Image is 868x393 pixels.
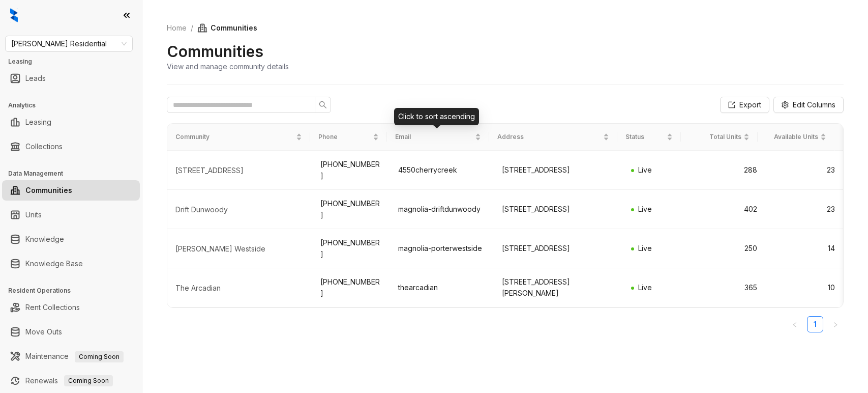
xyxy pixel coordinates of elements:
button: Edit Columns [773,97,844,113]
span: export [728,101,735,108]
h3: Leasing [8,57,142,66]
a: Communities [25,180,72,201]
li: Renewals [2,371,140,391]
td: thearcadian [390,268,494,307]
li: Units [2,205,140,225]
span: Coming Soon [64,375,113,386]
td: [STREET_ADDRESS] [494,229,623,268]
span: Live [638,165,652,174]
td: 250 [687,229,765,268]
a: Collections [25,136,63,157]
li: Knowledge [2,229,140,249]
span: Edit Columns [793,99,835,110]
th: Phone [310,124,387,151]
a: Rent Collections [25,297,80,318]
a: Units [25,205,42,225]
td: 288 [687,151,765,190]
span: Live [638,283,652,292]
a: Leasing [25,112,51,132]
span: Communities [197,22,257,34]
span: Email [395,132,473,142]
li: Maintenance [2,346,140,367]
li: Move Outs [2,322,140,342]
a: Leads [25,68,46,89]
li: Next Page [827,316,844,332]
div: View and manage community details [167,61,289,72]
div: Porter Westside [175,244,304,254]
span: setting [782,101,789,108]
a: RenewalsComing Soon [25,371,113,391]
span: Address [497,132,601,142]
td: 365 [687,268,765,307]
span: Phone [318,132,371,142]
div: 4550 Cherry Creek [175,165,304,176]
td: magnolia-porterwestside [390,229,494,268]
span: Live [638,244,652,252]
li: Knowledge Base [2,254,140,274]
td: 23 [765,151,843,190]
span: left [792,322,798,328]
td: magnolia-driftdunwoody [390,190,494,229]
td: [PHONE_NUMBER] [312,268,390,307]
th: Status [617,124,681,151]
td: [STREET_ADDRESS] [494,190,623,229]
button: right [827,316,844,332]
span: Available Units [766,132,818,142]
span: Total Units [689,132,741,142]
th: Community [167,124,310,151]
a: Home [165,22,189,34]
li: Collections [2,136,140,157]
div: The Arcadian [175,283,304,293]
img: logo [10,8,18,22]
td: [STREET_ADDRESS][PERSON_NAME] [494,268,623,307]
h3: Analytics [8,101,142,110]
span: Status [625,132,665,142]
td: [STREET_ADDRESS] [494,151,623,190]
a: Knowledge Base [25,254,83,274]
li: Previous Page [787,316,803,332]
th: Email [387,124,489,151]
span: Community [175,132,294,142]
th: Available Units [758,124,834,151]
td: 4550cherrycreek [390,151,494,190]
h3: Data Management [8,169,142,178]
span: Coming Soon [75,351,124,362]
span: right [832,322,839,328]
span: search [319,101,327,109]
td: 402 [687,190,765,229]
li: / [191,22,193,34]
td: [PHONE_NUMBER] [312,229,390,268]
td: 23 [765,190,843,229]
a: 1 [807,317,823,332]
a: Knowledge [25,229,64,249]
li: Rent Collections [2,297,140,318]
li: Leasing [2,112,140,132]
span: Export [739,99,761,110]
span: Griffis Residential [11,36,127,51]
li: Communities [2,180,140,201]
span: Live [638,205,652,213]
li: Leads [2,68,140,89]
button: Export [720,97,769,113]
div: Drift Dunwoody [175,205,304,215]
td: [PHONE_NUMBER] [312,190,390,229]
th: Total Units [681,124,758,151]
h3: Resident Operations [8,286,142,295]
th: Address [489,124,617,151]
td: 10 [765,268,843,307]
td: [PHONE_NUMBER] [312,151,390,190]
a: Move Outs [25,322,62,342]
td: 14 [765,229,843,268]
h2: Communities [167,42,263,61]
li: 1 [807,316,823,332]
button: left [787,316,803,332]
